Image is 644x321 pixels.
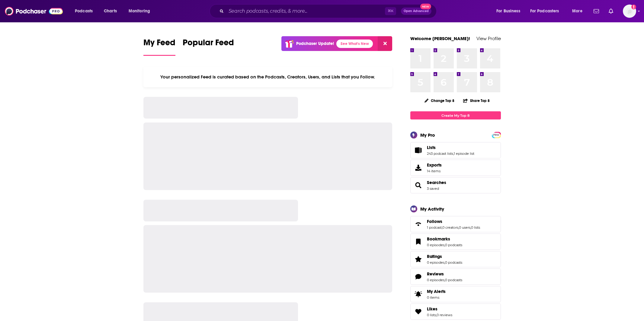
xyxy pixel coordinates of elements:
[427,295,446,300] span: 0 items
[427,306,437,312] span: Likes
[412,181,425,189] a: Searches
[427,278,444,282] a: 0 episodes
[471,225,480,230] a: 0 lists
[412,255,425,263] a: Ratings
[100,6,120,16] a: Charts
[410,234,501,250] span: Bookmarks
[427,313,436,317] a: 0 lists
[427,236,450,242] span: Bookmarks
[623,5,636,18] span: Logged in as TeemsPR
[412,307,425,316] a: Likes
[410,216,501,232] span: Follows
[493,132,500,137] a: PRO
[410,286,501,302] a: My Alerts
[215,4,442,18] div: Search podcasts, credits, & more...
[427,306,452,312] a: Likes
[427,145,474,150] a: Lists
[427,271,444,277] span: Reviews
[226,6,385,16] input: Search podcasts, credits, & more...
[412,220,425,228] a: Follows
[427,289,446,294] span: My Alerts
[427,162,442,168] span: Exports
[183,37,234,56] a: Popular Feed
[410,142,501,158] span: Lists
[530,7,559,15] span: For Podcasters
[401,8,431,15] button: Open AdvancedNew
[427,236,462,242] a: Bookmarks
[427,260,444,265] a: 0 episodes
[476,36,501,41] a: View Profile
[183,37,234,51] span: Popular Feed
[412,272,425,281] a: Reviews
[454,151,474,156] a: 1 episode list
[442,225,442,230] span: ,
[410,177,501,193] span: Searches
[427,186,439,191] a: 3 saved
[427,243,444,247] a: 0 episodes
[427,254,462,259] a: Ratings
[104,7,117,15] span: Charts
[410,304,501,320] span: Likes
[412,146,425,154] a: Lists
[623,5,636,18] img: User Profile
[129,7,150,15] span: Monitoring
[444,260,445,265] span: ,
[336,40,373,48] a: See What's New
[143,67,392,87] div: Your personalized Feed is curated based on the Podcasts, Creators, Users, and Lists that you Follow.
[75,7,93,15] span: Podcasts
[453,151,454,156] span: ,
[71,6,101,16] button: open menu
[436,313,437,317] span: ,
[427,271,462,277] a: Reviews
[526,6,568,16] button: open menu
[427,219,442,224] span: Follows
[445,260,462,265] a: 0 podcasts
[444,278,445,282] span: ,
[470,225,471,230] span: ,
[427,254,442,259] span: Ratings
[410,251,501,267] span: Ratings
[5,5,63,17] img: Podchaser - Follow, Share and Rate Podcasts
[420,206,444,212] div: My Activity
[420,4,431,9] span: New
[410,269,501,285] span: Reviews
[427,145,436,150] span: Lists
[410,111,501,119] a: Create My Top 8
[421,97,458,104] button: Change Top 8
[568,6,590,16] button: open menu
[445,278,462,282] a: 0 podcasts
[623,5,636,18] button: Show profile menu
[143,37,175,51] span: My Feed
[492,6,528,16] button: open menu
[444,243,445,247] span: ,
[427,151,453,156] a: 243 podcast lists
[496,7,520,15] span: For Business
[410,160,501,176] a: Exports
[427,169,442,173] span: 14 items
[463,95,490,106] button: Share Top 8
[631,5,636,9] svg: Add a profile image
[124,6,158,16] button: open menu
[427,225,442,230] a: 1 podcast
[420,132,435,138] div: My Pro
[493,133,500,137] span: PRO
[296,41,334,46] p: Podchaser Update!
[591,6,601,16] a: Show notifications dropdown
[412,290,425,298] span: My Alerts
[427,180,446,185] a: Searches
[459,225,470,230] a: 0 users
[442,225,458,230] a: 0 creators
[404,10,429,13] span: Open Advanced
[412,237,425,246] a: Bookmarks
[572,7,582,15] span: More
[412,164,425,172] span: Exports
[385,7,396,15] span: ⌘ K
[458,225,459,230] span: ,
[427,219,480,224] a: Follows
[410,36,470,41] a: Welcome [PERSON_NAME]!
[143,37,175,56] a: My Feed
